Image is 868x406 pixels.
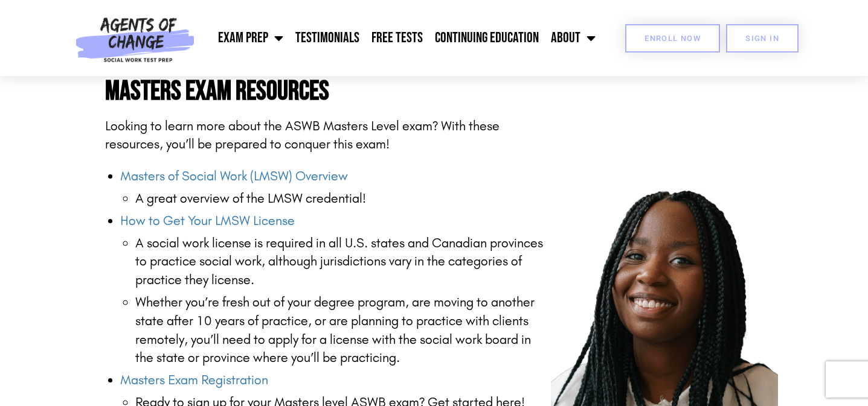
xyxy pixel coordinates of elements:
[135,234,551,290] p: A social work license is required in all U.S. states and Canadian provinces to practice social wo...
[120,213,295,229] a: How to Get Your LMSW License
[135,293,551,367] p: Whether you’re fresh out of your degree program, are moving to another state after 10 years of pr...
[120,168,348,184] a: Masters of Social Work (LMSW) Overview
[135,189,551,208] li: A great overview of the LMSW credential!
[365,23,429,53] a: Free Tests
[120,372,268,388] a: Masters Exam Registration
[429,23,545,53] a: Continuing Education
[212,23,289,53] a: Exam Prep
[105,78,551,105] h4: Masters Exam Resources
[201,23,602,53] nav: Menu
[745,34,779,42] span: SIGN IN
[645,34,701,42] span: Enroll Now
[625,24,720,52] a: Enroll Now
[545,23,602,53] a: About
[726,24,799,52] a: SIGN IN
[105,117,551,154] p: Looking to learn more about the ASWB Masters Level exam? With these resources, you’ll be prepared...
[289,23,365,53] a: Testimonials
